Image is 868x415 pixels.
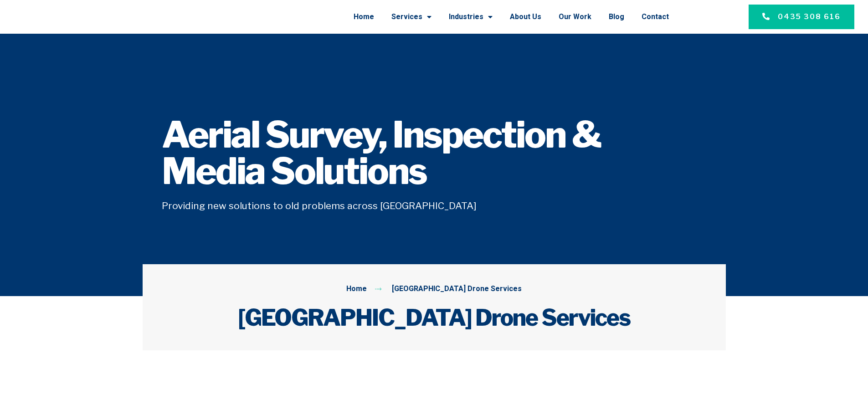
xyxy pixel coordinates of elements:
[642,5,669,29] a: Contact
[778,11,841,22] span: 0435 308 616
[27,7,122,27] img: Final-Logo copy
[391,5,431,29] a: Services
[162,199,707,213] h5: Providing new solutions to old problems across [GEOGRAPHIC_DATA]
[162,304,707,331] h2: [GEOGRAPHIC_DATA] Drone Services
[162,117,707,190] h1: Aerial Survey, Inspection & Media Solutions
[148,5,669,29] nav: Menu
[510,5,541,29] a: About Us
[749,5,854,29] a: 0435 308 616
[559,5,591,29] a: Our Work
[390,283,522,295] span: [GEOGRAPHIC_DATA] Drone Services
[609,5,624,29] a: Blog
[346,283,367,295] span: Home
[449,5,493,29] a: Industries
[354,5,374,29] a: Home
